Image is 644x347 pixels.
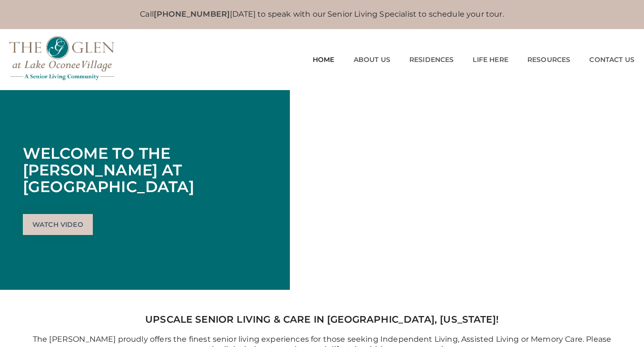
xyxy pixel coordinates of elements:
[23,145,282,195] h1: Welcome to The [PERSON_NAME] at [GEOGRAPHIC_DATA]
[10,36,114,81] img: The Glen Lake Oconee Home
[473,56,508,64] a: Life Here
[354,56,390,64] a: About Us
[32,314,612,325] h2: Upscale Senior Living & Care in [GEOGRAPHIC_DATA], [US_STATE]!
[23,214,93,235] a: Watch Video
[409,56,454,64] a: Residences
[589,56,634,64] a: Contact Us
[527,56,570,64] a: Resources
[290,90,644,290] iframe: Embedded Vimeo Video
[313,56,335,64] a: Home
[154,10,230,19] a: [PHONE_NUMBER]
[42,10,603,20] p: Call [DATE] to speak with our Senior Living Specialist to schedule your tour.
